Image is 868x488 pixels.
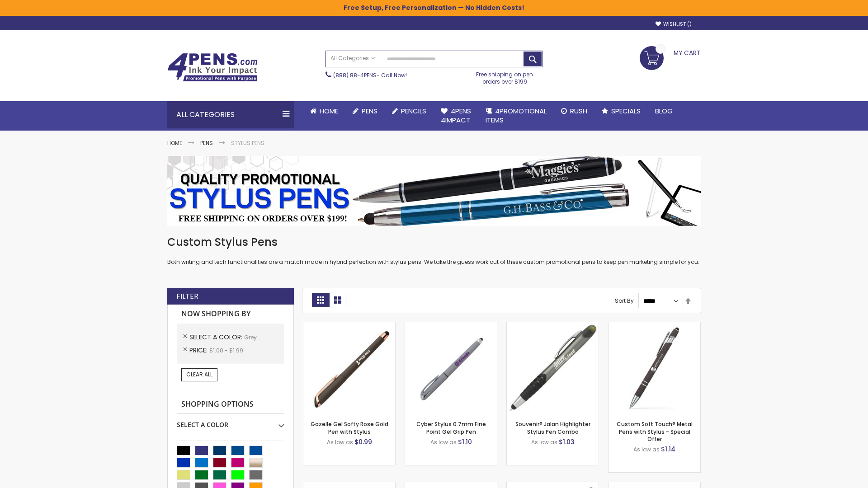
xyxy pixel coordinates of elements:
[311,420,388,435] a: Gazelle Gel Softy Rose Gold Pen with Stylus
[333,71,407,79] span: - Call Now!
[434,101,478,131] a: 4Pens4impact
[362,106,377,116] span: Pens
[320,106,338,116] span: Home
[559,437,575,446] span: $1.03
[405,322,497,329] a: Cyber Stylus 0.7mm Fine Point Gel Grip Pen-Grey
[177,414,284,429] div: Select A Color
[611,106,641,116] span: Specials
[609,322,700,414] img: Custom Soft Touch® Metal Pens with Stylus-Grey
[656,21,692,28] a: Wishlist
[167,235,701,249] h1: Custom Stylus Pens
[458,437,472,446] span: $1.10
[333,71,377,79] a: (888) 88-4PENS
[200,139,213,147] a: Pens
[327,438,353,446] span: As low as
[326,51,380,66] a: All Categories
[416,420,486,435] a: Cyber Stylus 0.7mm Fine Point Gel Grip Pen
[531,438,557,446] span: As low as
[515,420,590,435] a: Souvenir® Jalan Highlighter Stylus Pen Combo
[177,305,284,324] strong: Now Shopping by
[609,322,700,329] a: Custom Soft Touch® Metal Pens with Stylus-Grey
[570,106,587,116] span: Rush
[655,106,673,116] span: Blog
[189,346,209,355] span: Price
[467,67,543,85] div: Free shipping on pen orders over $199
[441,106,471,125] span: 4Pens 4impact
[167,139,182,147] a: Home
[231,139,264,147] strong: Stylus Pens
[167,53,258,82] img: 4Pens Custom Pens and Promotional Products
[661,445,675,454] span: $1.14
[181,368,217,381] a: Clear All
[405,322,497,414] img: Cyber Stylus 0.7mm Fine Point Gel Grip Pen-Grey
[554,101,594,121] a: Rush
[354,437,372,446] span: $0.99
[189,333,244,342] span: Select A Color
[617,420,693,442] a: Custom Soft Touch® Metal Pens with Stylus - Special Offer
[244,333,257,341] span: Grey
[186,371,212,378] span: Clear All
[303,101,345,121] a: Home
[430,438,457,446] span: As low as
[594,101,648,121] a: Specials
[330,55,376,62] span: All Categories
[486,106,547,125] span: 4PROMOTIONAL ITEMS
[209,347,243,354] span: $1.00 - $1.99
[401,106,426,116] span: Pencils
[633,446,660,453] span: As low as
[385,101,434,121] a: Pencils
[312,293,329,307] strong: Grid
[167,235,701,266] div: Both writing and tech functionalities are a match made in hybrid perfection with stylus pens. We ...
[615,297,634,305] label: Sort By
[167,156,701,226] img: Stylus Pens
[507,322,599,414] img: Souvenir® Jalan Highlighter Stylus Pen Combo-Grey
[303,322,395,329] a: Gazelle Gel Softy Rose Gold Pen with Stylus-Grey
[177,395,284,414] strong: Shopping Options
[507,322,599,329] a: Souvenir® Jalan Highlighter Stylus Pen Combo-Grey
[303,322,395,414] img: Gazelle Gel Softy Rose Gold Pen with Stylus-Grey
[478,101,554,131] a: 4PROMOTIONALITEMS
[648,101,680,121] a: Blog
[345,101,385,121] a: Pens
[176,291,198,301] strong: Filter
[167,101,294,128] div: All Categories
